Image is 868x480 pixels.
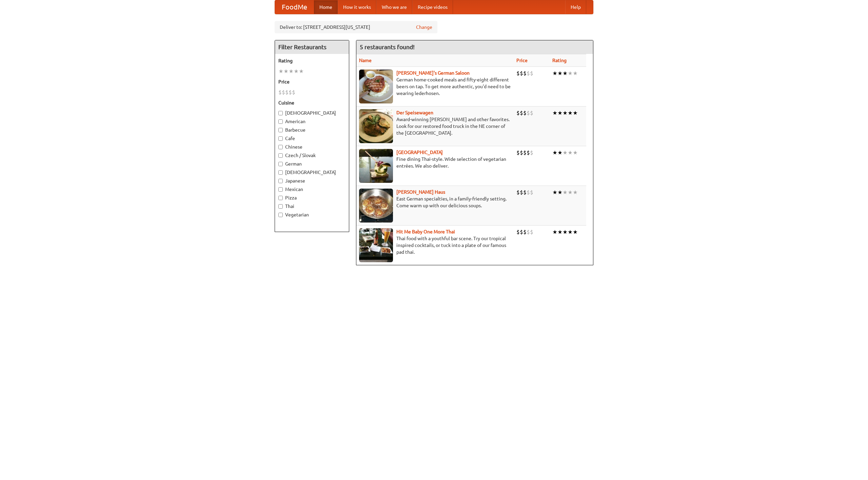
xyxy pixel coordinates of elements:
input: American [278,119,283,124]
a: [GEOGRAPHIC_DATA] [396,150,443,155]
li: ★ [552,189,557,196]
li: $ [527,228,530,236]
li: $ [520,70,523,77]
input: Vegetarian [278,213,283,217]
li: ★ [573,70,578,77]
p: Fine dining Thai-style. Wide selection of vegetarian entrées. We also deliver. [359,156,511,169]
input: Mexican [278,187,283,192]
li: ★ [299,68,304,75]
a: [PERSON_NAME] Haus [396,189,445,195]
li: $ [520,189,523,196]
input: Chinese [278,145,283,149]
a: Price [516,58,528,63]
label: Thai [278,203,346,210]
img: kohlhaus.jpg [359,189,393,223]
a: FoodMe [275,0,314,14]
li: ★ [557,149,563,156]
li: ★ [568,189,573,196]
li: $ [520,109,523,117]
img: satay.jpg [359,149,393,183]
li: $ [520,149,523,156]
a: How it works [338,0,376,14]
img: esthers.jpg [359,70,393,103]
input: [DEMOGRAPHIC_DATA] [278,111,283,115]
li: $ [289,89,292,96]
li: ★ [568,70,573,77]
p: East German specialties, in a family-friendly setting. Come warm up with our delicious soups. [359,195,511,209]
li: ★ [557,70,563,77]
a: Hit Me Baby One More Thai [396,229,455,234]
li: ★ [563,189,568,196]
li: $ [530,109,533,117]
li: $ [530,70,533,77]
li: ★ [568,228,573,236]
label: Czech / Slovak [278,152,346,159]
li: ★ [552,70,557,77]
label: Japanese [278,177,346,184]
li: ★ [557,228,563,236]
a: Der Speisewagen [396,110,433,115]
input: Japanese [278,179,283,183]
li: $ [516,149,520,156]
label: [DEMOGRAPHIC_DATA] [278,110,346,116]
input: German [278,162,283,166]
li: $ [523,189,527,196]
li: ★ [289,68,294,75]
input: Thai [278,204,283,209]
a: Change [416,24,432,31]
label: [DEMOGRAPHIC_DATA] [278,169,346,176]
li: $ [516,109,520,117]
li: $ [282,89,285,96]
a: Name [359,58,372,63]
li: ★ [557,189,563,196]
li: ★ [563,70,568,77]
p: German home-cooked meals and fifty-eight different beers on tap. To get more authentic, you'd nee... [359,76,511,97]
input: Pizza [278,196,283,200]
li: $ [523,228,527,236]
li: ★ [563,109,568,117]
li: ★ [552,109,557,117]
li: ★ [573,189,578,196]
li: $ [516,228,520,236]
li: ★ [563,149,568,156]
h4: Filter Restaurants [275,40,349,54]
li: $ [292,89,295,96]
li: $ [516,189,520,196]
input: Barbecue [278,128,283,132]
p: Thai food with a youthful bar scene. Try our tropical inspired cocktails, or tuck into a plate of... [359,235,511,255]
li: ★ [283,68,289,75]
li: $ [527,189,530,196]
label: American [278,118,346,125]
a: Recipe videos [412,0,453,14]
li: $ [530,228,533,236]
li: ★ [573,149,578,156]
label: Pizza [278,194,346,201]
div: Deliver to: [STREET_ADDRESS][US_STATE] [275,21,437,33]
li: ★ [573,109,578,117]
a: Home [314,0,338,14]
ng-pluralize: 5 restaurants found! [360,44,415,50]
h5: Cuisine [278,99,346,106]
input: [DEMOGRAPHIC_DATA] [278,170,283,175]
label: Cafe [278,135,346,142]
a: Who we are [376,0,412,14]
li: ★ [563,228,568,236]
li: $ [523,109,527,117]
li: ★ [552,149,557,156]
a: [PERSON_NAME]'s German Saloon [396,70,470,76]
label: Barbecue [278,127,346,133]
li: $ [530,189,533,196]
li: $ [516,70,520,77]
li: $ [530,149,533,156]
li: ★ [568,149,573,156]
a: Help [565,0,586,14]
label: Chinese [278,143,346,150]
li: $ [527,149,530,156]
p: Award-winning [PERSON_NAME] and other favorites. Look for our restored food truck in the NE corne... [359,116,511,136]
li: ★ [573,228,578,236]
li: ★ [278,68,283,75]
input: Cafe [278,136,283,141]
